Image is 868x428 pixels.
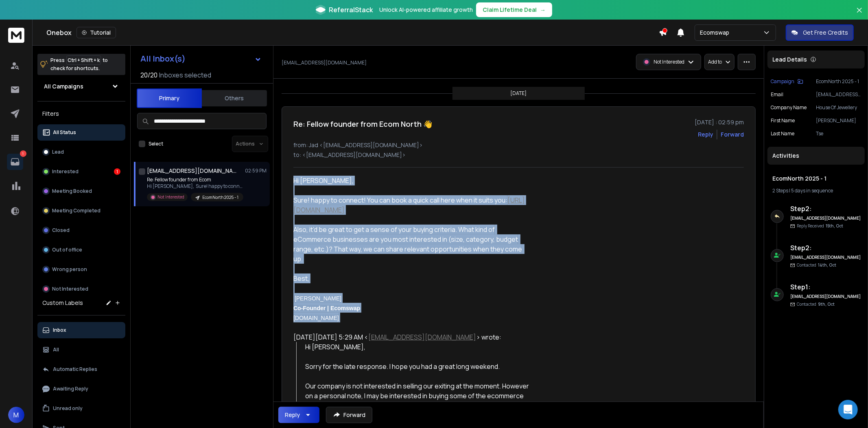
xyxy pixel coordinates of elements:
button: Lead [37,144,125,160]
p: Out of office [52,247,82,253]
h3: Filters [37,108,125,119]
div: Hi [PERSON_NAME], [293,176,531,185]
strong: Co-Founder | Ecomswap [293,305,360,311]
div: Reply [285,411,300,419]
p: Inbox [53,327,66,333]
p: Contacted [797,262,836,268]
p: Reply Received [797,223,843,229]
span: Ctrl + Shift + k [66,55,101,65]
p: First Name [771,117,795,124]
div: Forward [721,130,744,139]
span: 15th, Oct [826,223,843,229]
p: 1 [20,150,26,157]
span: → [540,6,546,14]
div: Onebox [46,27,659,38]
p: Meeting Booked [52,188,92,194]
button: Campaign [771,78,803,85]
button: Inbox [37,322,125,338]
p: Closed [52,227,70,234]
h6: Step 1 : [790,282,861,292]
p: Ecomswap [700,29,732,37]
h3: Custom Labels [42,299,83,307]
h6: [EMAIL_ADDRESS][DOMAIN_NAME] [790,293,861,300]
div: | [772,188,860,194]
p: Campaign [771,78,794,85]
p: Automatic Replies [53,366,97,373]
p: Not Interested [157,194,184,200]
div: Open Intercom Messenger [838,400,858,419]
button: Reply [278,407,319,423]
p: [EMAIL_ADDRESS][DOMAIN_NAME] [816,91,861,98]
button: Reply [698,130,713,139]
button: Forward [326,407,372,423]
p: All [53,346,59,353]
p: Unread only [53,405,83,412]
p: Email [771,91,783,98]
div: Also, it’d be great to get a sense of your buying criteria. What kind of eCommerce businesses are... [293,225,531,264]
h1: All Campaigns [44,82,83,90]
button: Closed [37,222,125,238]
div: 1 [114,168,120,175]
div: Activities [767,147,865,165]
p: Unlock AI-powered affiliate growth [379,6,473,14]
h6: Step 2 : [790,204,861,214]
div: [DATE][DATE] 5:29 AM < > wrote: [293,332,531,342]
p: Interested [52,168,79,175]
p: Wrong person [52,266,87,273]
p: Hi [PERSON_NAME], Sure! happy to connect! [147,183,245,190]
a: [EMAIL_ADDRESS][DOMAIN_NAME] [368,333,476,342]
h6: [EMAIL_ADDRESS][DOMAIN_NAME] [790,215,861,221]
h1: EcomNorth 2025 - 1 [772,174,860,183]
button: Claim Lifetime Deal→ [476,2,552,17]
span: 5 days in sequence [791,187,833,194]
p: [EMAIL_ADDRESS][DOMAIN_NAME] [282,60,367,66]
button: Interested1 [37,163,125,180]
p: Not Interested [654,59,684,65]
button: Others [202,89,267,107]
p: Press to check for shortcuts. [50,56,108,73]
button: M [8,407,24,423]
p: Re: Fellow founder from Ecom [147,176,245,183]
span: [DOMAIN_NAME] [293,315,339,321]
label: Select [149,141,163,147]
div: Sorry for the late response. I hope you had a great long weekend. [306,362,531,371]
button: Awaiting Reply [37,381,125,397]
p: All Status [53,129,76,136]
button: Close banner [854,5,865,24]
button: All Status [37,124,125,141]
h1: [EMAIL_ADDRESS][DOMAIN_NAME] [147,167,236,175]
button: Automatic Replies [37,361,125,377]
p: EcomNorth 2025 - 1 [816,78,861,85]
p: [DATE] : 02:59 pm [695,118,744,126]
span: 14th, Oct [818,262,836,268]
span: [PERSON_NAME] [295,295,341,302]
h1: All Inbox(s) [140,55,186,63]
span: 9th, Oct [818,301,835,307]
p: Contacted [797,301,835,307]
h3: Inboxes selected [159,70,211,80]
div: Best, [293,274,531,283]
p: [PERSON_NAME] [816,117,861,124]
p: Meeting Completed [52,207,101,214]
h6: Step 2 : [790,243,861,253]
button: Meeting Booked [37,183,125,199]
h6: [EMAIL_ADDRESS][DOMAIN_NAME] [790,254,861,260]
span: ReferralStack [329,5,373,15]
button: Out of office [37,242,125,258]
p: Lead Details [772,55,807,64]
button: Get Free Credits [786,24,854,41]
p: Company Name [771,104,807,111]
p: 02:59 PM [245,168,267,174]
button: Unread only [37,400,125,417]
button: Primary [137,88,202,108]
button: Wrong person [37,261,125,278]
p: Tse [816,130,861,137]
p: House Of Jewellery [816,104,861,111]
p: EcomNorth 2025 - 1 [202,194,238,201]
p: Add to [708,59,722,65]
div: Our company is not interested in selling our exiting at the moment. However on a personal note, I... [306,381,531,420]
span: 2 Steps [772,187,788,194]
span: 20 / 20 [140,70,157,80]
